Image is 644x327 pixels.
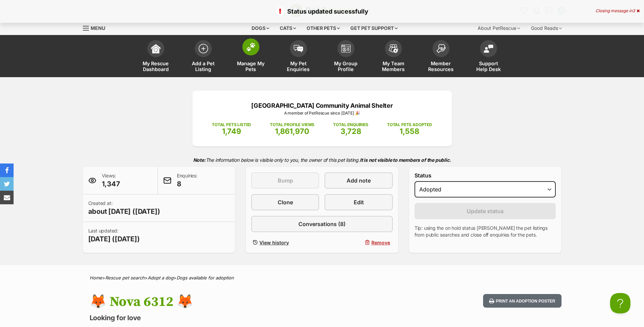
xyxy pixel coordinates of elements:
[283,61,314,72] span: My Pet Enquiries
[278,176,293,185] span: Bump
[346,21,402,35] div: Get pet support
[275,21,301,35] div: Cats
[275,127,309,136] span: 1,861,970
[203,110,442,116] p: A member of PetRescue since [DATE] 🎉
[90,275,102,280] a: Home
[88,207,160,216] span: about [DATE] ([DATE])
[322,37,370,77] a: My Group Profile
[236,61,266,72] span: Manage My Pets
[426,61,456,72] span: Member Resources
[436,44,446,53] img: member-resources-icon-8e73f808a243e03378d46382f2149f9095a855e16c252ad45f914b54edf8863c.svg
[148,275,173,280] a: Adopt a dog
[465,37,512,77] a: Support Help Desk
[333,122,368,128] p: TOTAL ENQUIRIES
[251,216,393,232] a: Conversations (8)
[177,275,234,280] a: Dogs available for adoption
[91,25,105,31] span: Menu
[88,234,140,244] span: [DATE] ([DATE])
[341,127,361,136] span: 3,728
[88,227,140,244] p: Last updated:
[387,122,432,128] p: TOTAL PETS ADOPTED
[246,42,256,51] img: manage-my-pets-icon-02211641906a0b7f246fdf0571729dbe1e7629f14944591b6c1af311fb30b64b.svg
[341,45,351,53] img: group-profile-icon-3fa3cf56718a62981997c0bc7e787c4b2cf8bcc04b72c1350f741eb67cf2f40e.svg
[278,198,293,206] span: Clone
[251,194,319,210] a: Clone
[177,179,198,189] span: 8
[360,157,451,163] strong: It is not visible to members of the public.
[102,172,120,189] p: Views:
[415,172,556,178] label: Status
[188,61,219,72] span: Add a Pet Listing
[484,45,493,53] img: help-desk-icon-fdf02630f3aa405de69fd3d07c3f3aa587a6932b1a1747fa1d2bba05be0121f9.svg
[389,44,398,53] img: team-members-icon-5396bd8760b3fe7c0b43da4ab00e1e3bb1a5d9ba89233759b79545d2d3fc5d0d.svg
[483,294,561,308] button: Print an adoption poster
[193,157,206,163] strong: Note:
[105,275,145,280] a: Rescue pet search
[294,45,303,52] img: pet-enquiries-icon-7e3ad2cf08bfb03b45e93fb7055b45f3efa6380592205ae92323e6603595dc1f.svg
[473,21,525,35] div: About PetRescue
[88,200,160,216] p: Created at:
[325,172,392,189] a: Add note
[141,61,171,72] span: My Rescue Dashboard
[227,37,275,77] a: Manage My Pets
[73,275,572,280] div: > > >
[632,8,635,13] span: 3
[347,176,371,185] span: Add note
[222,127,241,136] span: 1,749
[83,21,110,34] a: Menu
[180,37,227,77] a: Add a Pet Listing
[251,238,319,247] a: View history
[151,44,161,53] img: dashboard-icon-eb2f2d2d3e046f16d808141f083e7271f6b2e854fb5c12c21221c1fb7104beca.svg
[102,179,120,189] span: 1,347
[415,203,556,219] button: Update status
[132,37,180,77] a: My Rescue Dashboard
[7,7,637,16] p: Status updated sucessfully
[298,220,346,228] span: Conversations (8)
[415,225,556,238] p: Tip: using the on hold status [PERSON_NAME] the pet listings from public searches and close off e...
[203,101,442,110] p: [GEOGRAPHIC_DATA] Community Animal Shelter
[473,61,504,72] span: Support Help Desk
[526,21,567,35] div: Good Reads
[90,313,377,323] p: Looking for love
[325,238,392,247] button: Remove
[177,172,198,189] p: Enquiries:
[371,239,390,246] span: Remove
[417,37,465,77] a: Member Resources
[247,21,274,35] div: Dogs
[199,44,208,53] img: add-pet-listing-icon-0afa8454b4691262ce3f59096e99ab1cd57d4a30225e0717b998d2c9b9846f56.svg
[325,194,392,210] a: Edit
[83,153,562,167] p: The information below is visible only to you, the owner of this pet listing.
[331,61,361,72] span: My Group Profile
[270,122,314,128] p: TOTAL PROFILE VIEWS
[302,21,345,35] div: Other pets
[90,294,377,310] h1: 🦊 Nova 6312 🦊
[251,172,319,189] button: Bump
[370,37,417,77] a: My Team Members
[610,293,630,313] iframe: Help Scout Beacon - Open
[259,239,289,246] span: View history
[467,207,504,215] span: Update status
[212,122,251,128] p: TOTAL PETS LISTED
[595,8,640,13] div: Closing message in
[400,127,419,136] span: 1,558
[378,61,409,72] span: My Team Members
[275,37,322,77] a: My Pet Enquiries
[354,198,364,206] span: Edit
